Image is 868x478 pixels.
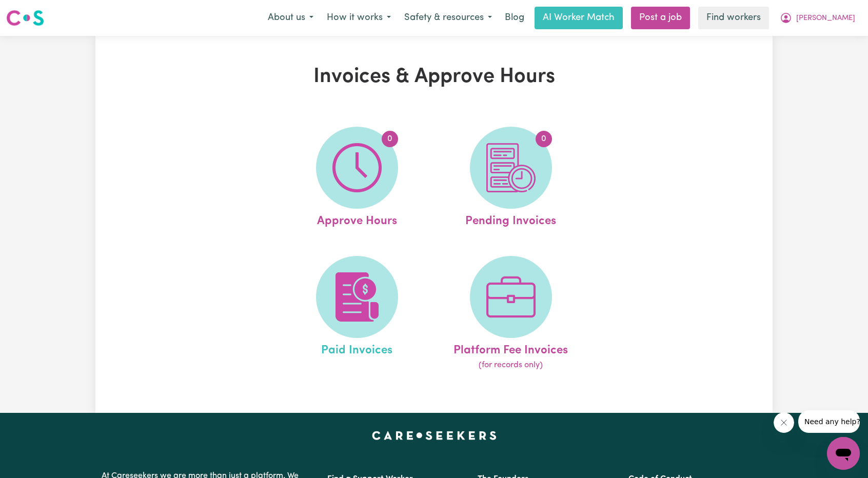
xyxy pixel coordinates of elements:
[796,13,855,24] span: [PERSON_NAME]
[283,256,431,372] a: Paid Invoices
[6,9,44,27] img: Careseekers logo
[6,6,44,30] a: Careseekers logo
[827,437,860,470] iframe: Button to launch messaging window
[465,209,556,230] span: Pending Invoices
[437,256,585,372] a: Platform Fee Invoices(for records only)
[479,359,543,371] span: (for records only)
[499,7,530,29] a: Blog
[261,7,320,29] button: About us
[798,410,860,433] iframe: Message from company
[320,7,398,29] button: How it works
[536,131,552,147] span: 0
[437,127,585,230] a: Pending Invoices
[774,412,794,433] iframe: Close message
[698,7,769,29] a: Find workers
[535,7,623,29] a: AI Worker Match
[317,209,397,230] span: Approve Hours
[631,7,690,29] a: Post a job
[382,131,398,147] span: 0
[6,7,62,15] span: Need any help?
[372,431,497,440] a: Careseekers home page
[321,338,392,360] span: Paid Invoices
[773,7,862,29] button: My Account
[283,127,431,230] a: Approve Hours
[453,338,568,360] span: Platform Fee Invoices
[214,65,654,89] h1: Invoices & Approve Hours
[398,7,499,29] button: Safety & resources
